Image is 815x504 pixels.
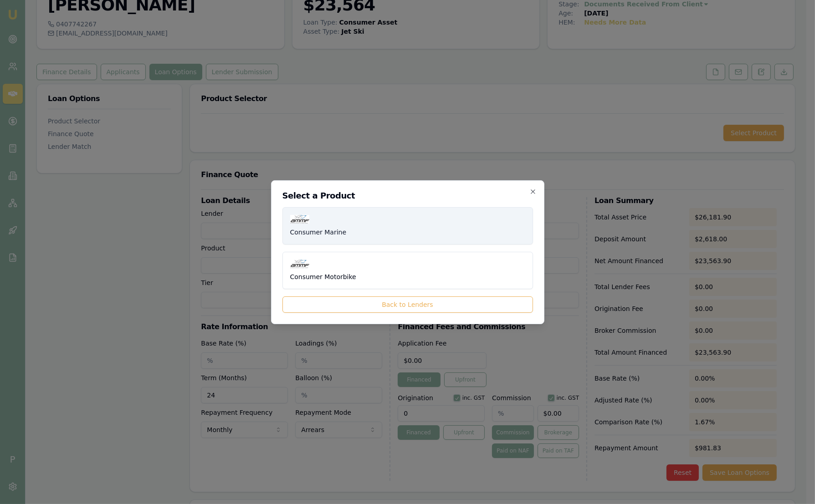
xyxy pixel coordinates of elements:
[282,207,533,244] button: Consumer Marine
[282,296,533,313] button: Back to Lenders
[282,252,533,289] button: Consumer Motorbike
[290,215,310,224] img: ammf
[282,192,533,200] h2: Select a Product
[290,272,356,281] span: Consumer Motorbike
[290,228,347,237] span: Consumer Marine
[290,260,310,269] img: ammf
